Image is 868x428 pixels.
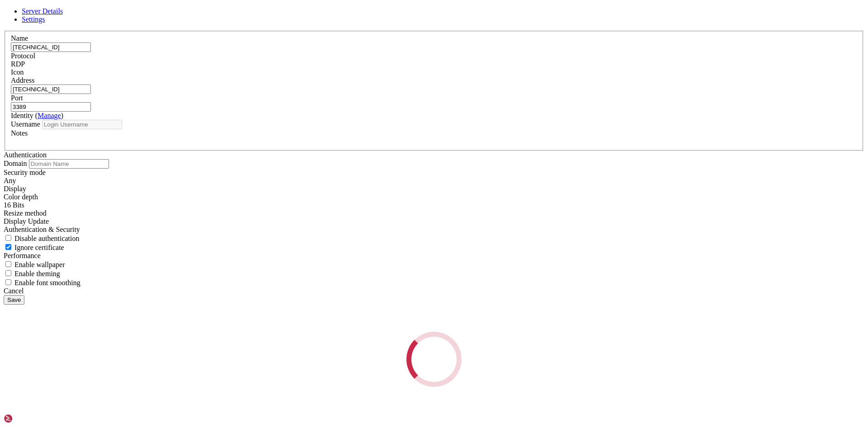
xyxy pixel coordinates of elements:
label: If set to true, authentication will be disabled. Note that this refers to authentication that tak... [4,235,80,242]
input: Enable theming [5,270,11,276]
label: Protocol [11,52,35,60]
span: Enable font smoothing [14,279,80,287]
input: Disable authentication [5,235,11,241]
label: Address [11,76,34,84]
span: RDP [11,60,25,68]
label: Performance [4,252,41,259]
span: Enable wallpaper [14,261,65,268]
div: Any [4,177,864,185]
input: Login Username [42,120,122,129]
input: Domain Name [29,159,109,169]
label: Username [11,120,40,128]
div: Display Update [4,217,864,226]
label: The color depth to request, in bits-per-pixel. [4,193,38,201]
label: Identity [11,112,63,119]
label: Authentication [4,151,47,159]
div: 16 Bits [4,201,864,209]
label: Security mode [4,169,46,176]
span: Ignore certificate [14,244,64,251]
button: Save [4,295,24,305]
label: If set to true, the certificate returned by the server will be ignored, even if that certificate ... [4,244,64,251]
input: Port Number [11,102,91,112]
a: Server Details [22,7,63,15]
label: If set to true, enables use of theming of windows and controls. [4,270,60,277]
label: Domain [4,160,27,167]
div: Loading... [406,332,462,387]
label: Port [11,94,23,102]
input: Enable wallpaper [5,261,11,267]
a: Settings [22,15,45,23]
a: Manage [38,112,61,119]
input: Server Name [11,42,91,52]
span: Display Update [4,217,49,225]
label: Authentication & Security [4,226,80,233]
label: If set to true, text will be rendered with smooth edges. Text over RDP is rendered with rough edg... [4,279,80,287]
label: Icon [11,68,24,76]
span: ( ) [35,112,63,119]
input: Ignore certificate [5,244,11,250]
span: Disable authentication [14,235,80,242]
span: Any [4,177,16,184]
div: RDP [11,60,857,68]
label: Name [11,34,28,42]
img: Shellngn [4,414,56,423]
input: Enable font smoothing [5,279,11,285]
div: Cancel [4,287,864,295]
span: Enable theming [14,270,60,277]
label: Display Update channel added with RDP 8.1 to signal the server when the client display size has c... [4,209,47,217]
label: Display [4,185,26,193]
label: Notes [11,129,28,137]
input: Host Name or IP [11,85,91,94]
label: If set to true, enables rendering of the desktop wallpaper. By default, wallpaper will be disable... [4,261,65,268]
span: 16 Bits [4,201,24,209]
